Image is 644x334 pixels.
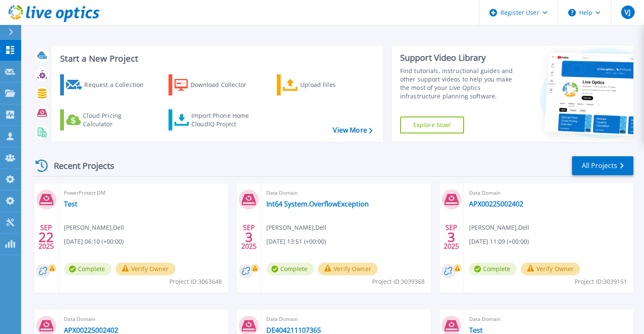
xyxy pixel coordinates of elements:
a: Cloud Pricing Calculator [60,109,155,130]
span: Complete [469,263,517,275]
span: Data Domain [64,315,223,324]
a: Upload Files [277,74,371,95]
button: Verify Owner [116,263,175,275]
span: 3 [245,234,253,241]
span: Complete [64,263,111,275]
button: Verify Owner [318,263,378,275]
div: Support Video Library [400,52,522,63]
span: Data Domain [469,315,628,324]
span: Data Domain [469,188,628,198]
span: VJ [625,9,630,16]
a: View More [333,126,372,134]
div: SEP 2025 [443,222,459,253]
div: Import Phone Home CloudIQ Project [191,111,257,128]
div: Request a Collection [84,76,152,93]
span: [DATE] 11:09 (+00:00) [469,237,529,246]
div: Download Collector [191,76,258,93]
div: Cloud Pricing Calculator [83,111,151,128]
span: 3 [448,234,455,241]
div: Upload Files [300,76,368,93]
a: Download Collector [169,74,263,95]
span: [PERSON_NAME] , Dell [469,223,529,232]
span: [DATE] 06:10 (+00:00) [64,237,124,246]
span: [DATE] 13:51 (+00:00) [266,237,326,246]
a: Explore Now! [400,117,464,133]
span: [PERSON_NAME] , Dell [64,223,124,232]
span: PowerProtect DM [64,188,223,198]
div: Recent Projects [33,155,126,176]
span: Project ID: 3039151 [575,277,627,286]
a: Int64 System.OverflowException [266,200,369,208]
span: Project ID: 3063648 [169,277,222,286]
div: SEP 2025 [241,222,257,253]
span: Data Domain [266,315,426,324]
span: Data Domain [266,188,426,198]
h3: Start a New Project [60,54,372,63]
a: APX00225002402 [469,200,523,208]
div: SEP 2025 [38,222,54,253]
a: Test [64,200,77,208]
span: [PERSON_NAME] , Dell [266,223,326,232]
a: Request a Collection [60,74,155,95]
span: 22 [39,234,54,241]
span: Project ID: 3039368 [372,277,425,286]
button: Verify Owner [521,263,580,275]
span: Complete [266,263,314,275]
a: All Projects [572,156,633,175]
div: Find tutorials, instructional guides and other support videos to help you make the most of your L... [400,67,522,100]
